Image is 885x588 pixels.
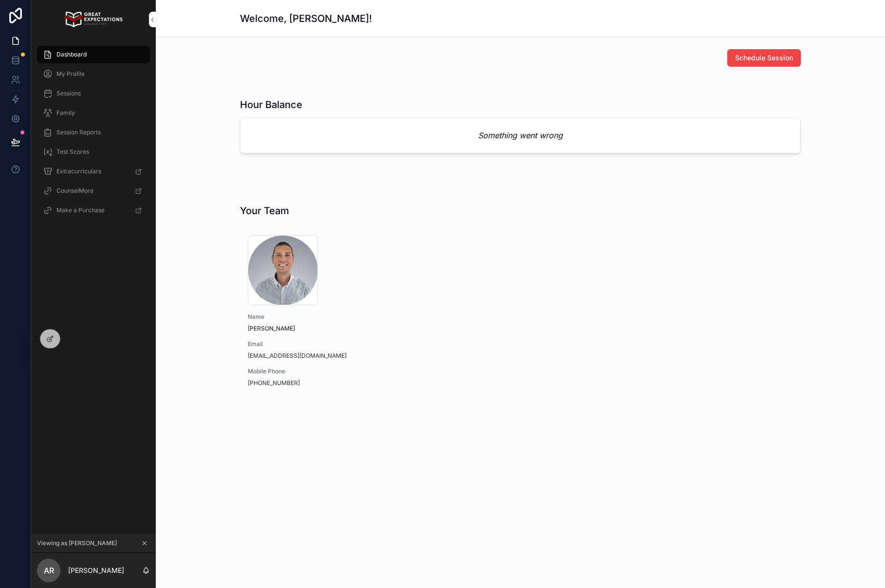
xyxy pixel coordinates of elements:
span: Email [248,340,419,348]
a: Sessions [37,85,150,102]
a: Make a Purchase [37,202,150,219]
a: Extracurriculars [37,163,150,180]
span: Make a Purchase [56,206,105,214]
img: App logo [64,12,122,27]
a: CounselMore [37,182,150,200]
span: Session Reports [56,129,101,136]
h1: Your Team [240,204,289,218]
span: Family [56,109,75,117]
span: Sessions [56,90,81,97]
div: scrollable content [31,39,156,232]
a: Test Scores [37,143,150,161]
a: [PHONE_NUMBER] [248,379,300,387]
a: [EMAIL_ADDRESS][DOMAIN_NAME] [248,352,347,360]
span: Viewing as [PERSON_NAME] [37,539,117,547]
h1: Welcome, [PERSON_NAME]! [240,12,372,25]
span: Name [248,313,419,321]
span: CounselMore [56,187,93,195]
span: Dashboard [56,51,87,58]
h1: Hour Balance [240,98,302,111]
span: My Profile [56,70,85,78]
span: Test Scores [56,148,89,156]
span: Extracurriculars [56,167,101,175]
span: Schedule Session [735,53,793,63]
span: Mobile Phone [248,367,419,375]
p: [PERSON_NAME] [68,566,124,575]
em: Something went wrong [478,129,563,141]
span: [PERSON_NAME] [248,325,419,332]
a: My Profile [37,65,150,83]
a: Session Reports [37,124,150,141]
a: Dashboard [37,46,150,63]
span: AR [44,565,54,576]
button: Schedule Session [727,49,801,67]
a: Family [37,104,150,122]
